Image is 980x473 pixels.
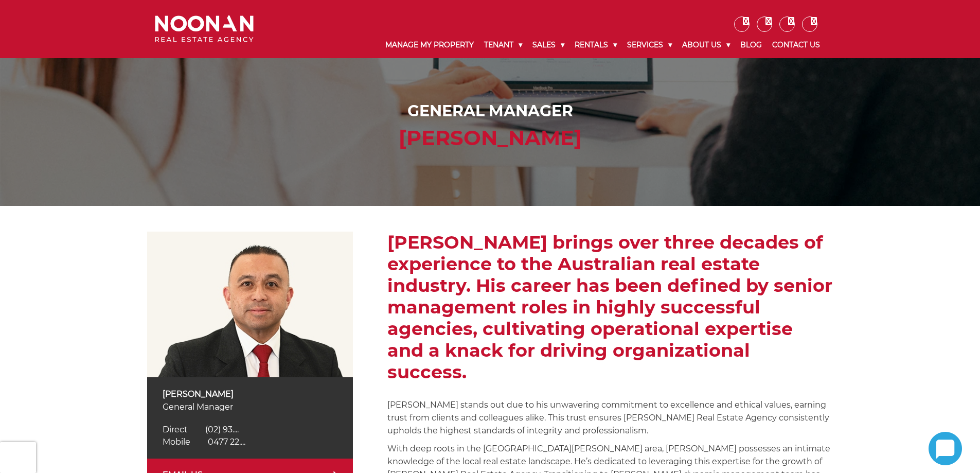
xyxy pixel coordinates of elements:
a: Services [622,32,677,58]
span: Mobile [163,437,190,447]
span: (02) 93.... [205,425,239,434]
h2: [PERSON_NAME] [157,126,823,150]
p: [PERSON_NAME] stands out due to his unwavering commitment to excellence and ethical values, earni... [387,398,833,437]
p: General Manager [163,400,337,413]
a: Manage My Property [380,32,479,58]
span: Direct [163,425,188,434]
a: Click to reveal phone number [163,425,239,434]
p: [PERSON_NAME] [163,388,337,400]
a: Sales [527,32,569,58]
span: 0477 22.... [208,437,245,447]
a: About Us [677,32,735,58]
a: Rentals [569,32,622,58]
a: Contact Us [767,32,825,58]
a: Tenant [479,32,527,58]
h1: General Manager [157,102,823,120]
img: Noonan Real Estate Agency [155,15,254,43]
h2: [PERSON_NAME] brings over three decades of experience to the Australian real estate industry. His... [387,232,833,383]
img: Martin Reyes [147,232,353,377]
a: Click to reveal phone number [163,437,245,447]
a: Blog [735,32,767,58]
